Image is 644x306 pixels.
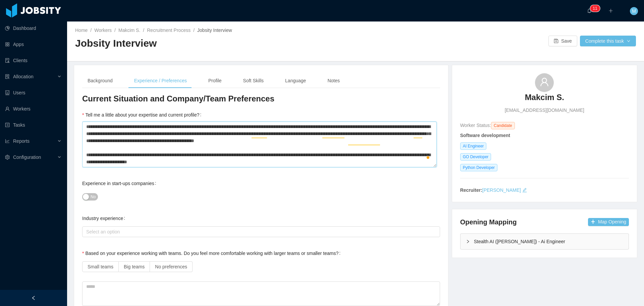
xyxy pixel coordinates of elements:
label: Based on your experience working with teams. Do you feel more comfortable working with larger tea... [82,251,343,256]
div: Language [280,73,311,88]
i: icon: user [540,77,549,87]
span: Allocation [13,74,34,79]
span: Python Developer [460,164,497,171]
a: Makcim S. [525,92,564,107]
i: icon: setting [5,155,10,160]
span: Candidate [491,122,515,129]
i: icon: right [466,239,470,244]
strong: Software development [460,133,510,138]
p: 1 [595,5,597,12]
div: Background [82,73,118,88]
i: icon: edit [522,188,527,192]
span: / [90,28,92,33]
p: 1 [593,5,595,12]
span: [EMAIL_ADDRESS][DOMAIN_NAME] [505,107,584,114]
button: icon: plusMap Opening [588,218,629,226]
h3: Current Situation and Company/Team Preferences [82,93,440,104]
i: icon: plus [608,8,613,13]
h3: Makcim S. [525,92,564,103]
a: Recruitment Process [147,28,191,33]
a: icon: robotUsers [5,86,62,99]
span: AI Engineer [460,142,487,150]
h2: Jobsity Interview [75,37,356,50]
a: icon: auditClients [5,54,62,67]
a: [PERSON_NAME] [482,187,521,193]
label: Experience in start-ups companies [82,181,159,186]
div: Select an option [86,228,433,235]
span: / [114,28,116,33]
label: Tell me a little about your expertise and current profile? [82,112,204,118]
button: icon: saveSave [548,36,577,46]
button: Complete this taskicon: down [580,36,636,46]
span: Big teams [124,264,145,269]
span: GO Developer [460,153,491,161]
div: Experience / Preferences [129,73,192,88]
span: M [632,7,636,15]
div: Profile [203,73,227,88]
a: Makcim S. [118,28,140,33]
a: Home [75,28,88,33]
div: icon: rightStealth AI ([PERSON_NAME]) - Ai Engineer [461,234,629,249]
i: icon: solution [5,74,10,79]
a: Workers [94,28,112,33]
strong: Recruiter: [460,187,482,193]
button: Experience in start-ups companies [82,193,98,201]
a: icon: userWorkers [5,102,62,116]
span: Configuration [13,155,41,160]
div: Notes [322,73,345,88]
a: icon: profileTasks [5,118,62,132]
a: icon: pie-chartDashboard [5,21,62,35]
span: Reports [13,138,30,144]
span: / [193,28,195,33]
span: Jobsity Interview [197,28,232,33]
h4: Opening Mapping [460,217,517,227]
span: No [91,193,96,200]
span: No preferences [155,264,187,269]
i: icon: line-chart [5,139,10,143]
span: Worker Status: [460,123,491,128]
a: icon: appstoreApps [5,38,62,51]
sup: 11 [590,5,600,12]
textarea: To enrich screen reader interactions, please activate Accessibility in Grammarly extension settings [82,122,437,167]
span: Small teams [88,264,113,269]
div: Soft Skills [238,73,269,88]
label: Industry experience [82,216,128,221]
i: icon: bell [587,8,592,13]
span: / [143,28,144,33]
input: Industry experience [84,228,88,236]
